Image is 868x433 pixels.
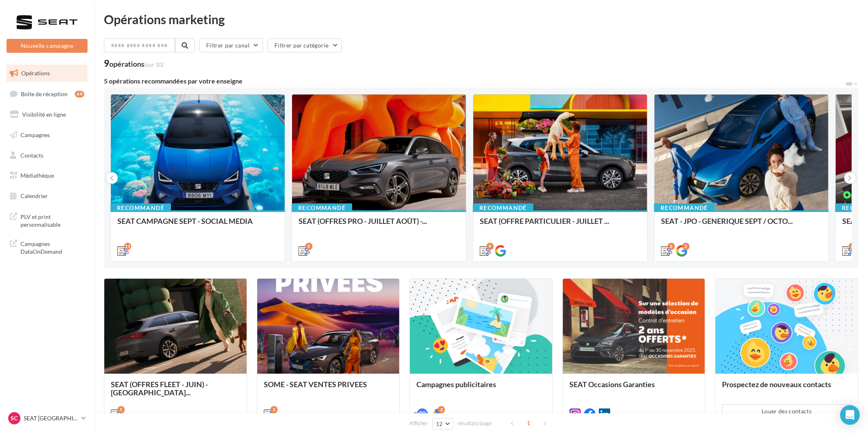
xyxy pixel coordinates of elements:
[522,417,535,430] span: 1
[5,167,89,184] a: Médiathèque
[722,380,831,389] span: Prospectez de nouveaux contacts
[268,38,342,52] button: Filtrer par catégorie
[110,203,171,212] div: Recommandé
[569,380,655,389] span: SEAT Occasions Garanties
[722,404,851,418] button: Louer des contacts
[104,59,164,68] div: 9
[199,38,263,52] button: Filtrer par canal
[292,203,352,212] div: Recommandé
[20,172,54,179] span: Médiathèque
[432,418,453,430] button: 12
[20,131,50,138] span: Campagnes
[21,90,67,97] span: Boîte de réception
[20,151,43,158] span: Contacts
[458,419,492,427] span: résultats/page
[109,60,164,68] div: opérations
[436,421,443,427] span: 12
[486,243,494,250] div: 9
[104,78,845,84] div: 5 opérations recommandées par votre enseigne
[654,203,715,212] div: Recommandé
[22,111,66,118] span: Visibilité en ligne
[270,406,278,413] div: 3
[682,243,690,250] div: 2
[117,216,253,226] span: SEAT CAMPAGNE SEPT - SOCIAL MEDIA
[5,126,89,144] a: Campagnes
[840,405,860,425] div: Open Intercom Messenger
[7,410,88,426] a: SC SEAT [GEOGRAPHIC_DATA]
[5,235,89,259] a: Campagnes DataOnDemand
[299,216,427,226] span: SEAT (OFFRES PRO - JUILLET AOÛT) -...
[668,243,675,250] div: 2
[5,85,89,103] a: Boîte de réception49
[75,91,84,97] div: 49
[11,414,18,422] span: SC
[473,203,533,212] div: Recommandé
[661,216,793,226] span: SEAT - JPO - GENERIQUE SEPT / OCTO...
[264,380,367,389] span: SOME - SEAT VENTES PRIVEES
[7,39,88,53] button: Nouvelle campagne
[5,187,89,205] a: Calendrier
[5,147,89,164] a: Contacts
[416,380,496,389] span: Campagnes publicitaires
[104,13,858,25] div: Opérations marketing
[409,419,428,427] span: Afficher
[117,406,125,413] div: 5
[849,243,856,250] div: 6
[5,65,89,82] a: Opérations
[438,406,445,413] div: 2
[24,414,78,422] p: SEAT [GEOGRAPHIC_DATA]
[111,380,208,397] span: SEAT (OFFRES FLEET - JUIN) - [GEOGRAPHIC_DATA]...
[480,216,609,226] span: SEAT (OFFRE PARTICULIER - JUILLET ...
[5,208,89,232] a: PLV et print personnalisable
[21,70,50,77] span: Opérations
[5,106,89,123] a: Visibilité en ligne
[20,211,84,229] span: PLV et print personnalisable
[124,243,131,250] div: 11
[144,61,164,68] span: (sur 10)
[20,238,84,256] span: Campagnes DataOnDemand
[305,243,313,250] div: 5
[20,192,48,199] span: Calendrier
